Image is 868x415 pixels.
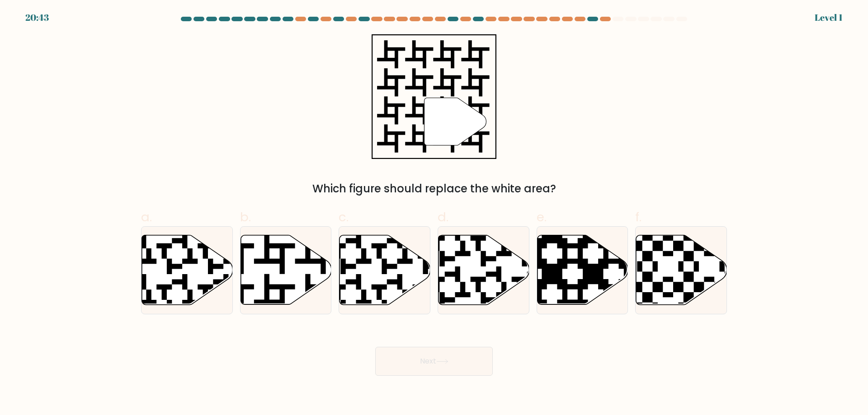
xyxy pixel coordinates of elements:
div: Which figure should replace the white area? [146,181,722,197]
button: Next [375,347,493,376]
span: b. [240,208,251,226]
g: " [424,98,486,145]
div: Level 1 [815,11,843,24]
span: d. [438,208,448,226]
div: 20:43 [25,11,49,24]
span: a. [141,208,152,226]
span: c. [339,208,349,226]
span: e. [537,208,547,226]
span: f. [635,208,642,226]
